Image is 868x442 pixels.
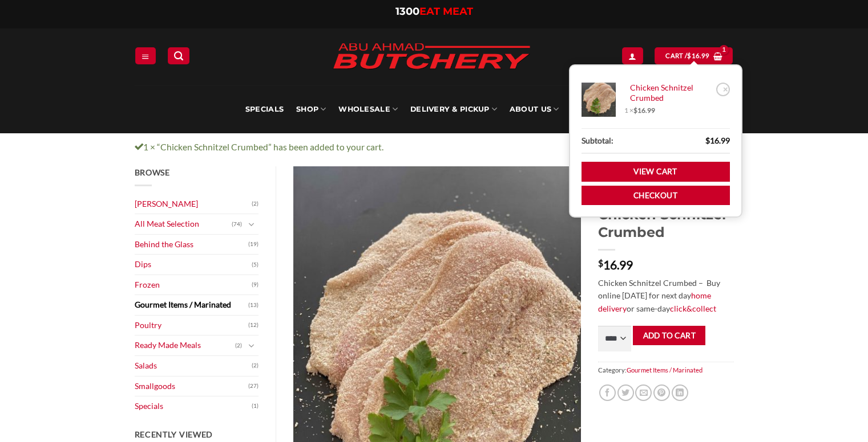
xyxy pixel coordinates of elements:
a: Delivery & Pickup [410,85,497,133]
a: Pin on Pinterest [653,384,670,401]
span: (74) [232,216,242,233]
bdi: 16.99 [687,52,709,59]
span: 1 × [624,106,655,115]
a: SHOP [296,85,326,133]
bdi: 16.99 [598,257,633,272]
a: Poultry [135,316,249,335]
a: All Meat Selection [135,214,232,234]
span: 1300 [395,5,419,18]
a: home delivery [598,290,711,313]
a: [PERSON_NAME] [135,194,252,214]
a: Remove Chicken Schnitzel Crumbed from cart [716,83,730,96]
span: $ [598,259,603,268]
img: Abu Ahmad Butchery [323,35,540,79]
span: (27) [248,378,259,395]
span: (19) [248,236,259,253]
div: 1 × “Chicken Schnitzel Crumbed” has been added to your cart. [126,140,742,154]
span: (1) [252,398,259,415]
span: (2) [252,357,259,374]
a: Specials [135,396,252,416]
span: EAT MEAT [419,5,473,18]
a: Frozen [135,275,252,295]
a: Search [168,47,189,64]
span: Category: [598,362,733,378]
span: (2) [235,337,242,354]
a: Dips [135,255,252,275]
bdi: 16.99 [633,106,655,114]
span: (9) [252,276,259,293]
span: $ [705,136,710,145]
a: Share on Facebook [599,384,616,401]
span: (2) [252,195,259,212]
h1: Chicken Schnitzel Crumbed [598,206,733,241]
a: Email to a Friend [635,384,652,401]
a: Share on Twitter [617,384,634,401]
a: click&collect [670,304,716,313]
a: Checkout [582,186,730,206]
span: Recently Viewed [135,429,213,439]
button: Add to cart [633,326,705,346]
a: View cart [655,47,733,64]
span: (13) [248,297,259,314]
a: Gourmet Items / Marinated [135,295,249,315]
a: Login [622,47,643,64]
span: (5) [252,256,259,273]
a: Share on LinkedIn [672,384,688,401]
a: Smallgoods [135,376,249,396]
a: About Us [510,85,559,133]
p: Chicken Schnitzel Crumbed – Buy online [DATE] for next day or same-day [598,277,733,316]
a: Salads [135,356,252,376]
strong: Subtotal: [582,134,613,148]
a: 1300EAT MEAT [395,5,473,18]
span: $ [633,106,637,114]
span: Browse [135,167,170,177]
a: Menu [135,47,156,64]
a: Wholesale [338,85,398,133]
button: Toggle [245,339,259,352]
span: $ [687,51,691,61]
a: View cart [582,162,730,182]
span: Cart / [665,51,709,61]
a: Specials [245,85,284,133]
a: Gourmet Items / Marinated [627,366,703,374]
bdi: 16.99 [705,136,730,145]
a: Chicken Schnitzel Crumbed [624,83,713,104]
button: Toggle [245,218,259,231]
a: Behind the Glass [135,235,249,255]
a: Ready Made Meals [135,335,236,355]
span: (12) [248,317,259,334]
